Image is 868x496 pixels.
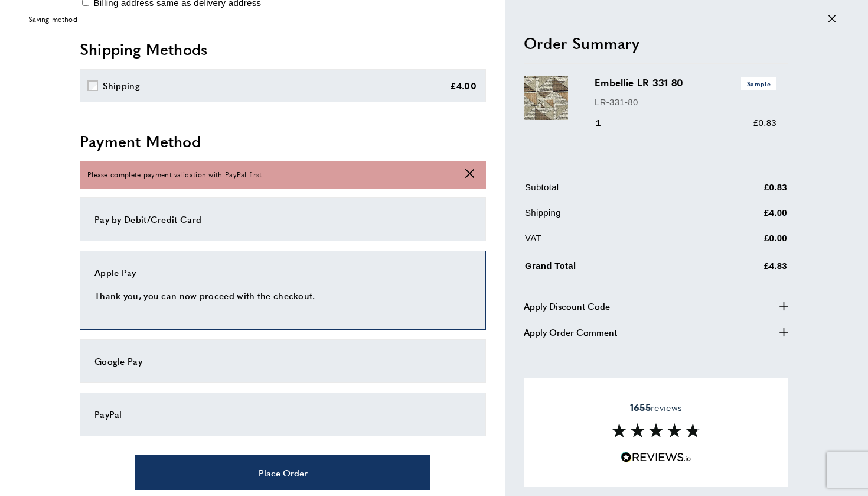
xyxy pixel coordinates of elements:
[706,180,787,203] td: £0.83
[706,231,787,254] td: £0.00
[103,79,140,93] div: Shipping
[94,265,471,280] div: Apple Pay
[706,257,787,282] td: £4.83
[525,231,704,254] td: VAT
[524,325,617,339] span: Apply Order Comment
[87,169,264,180] span: Please complete payment validation with PayPal first.
[80,131,486,152] h2: Payment Method
[741,77,776,90] span: Sample
[525,206,704,229] td: Shipping
[595,76,776,90] h3: Embellie LR 331 80
[753,118,776,128] span: £0.83
[524,76,568,120] img: Embellie LR 331 80
[21,6,847,33] div: off
[595,95,776,109] p: LR-331-80
[706,206,787,229] td: £4.00
[94,212,471,226] div: Pay by Debit/Credit Card
[525,257,704,282] td: Grand Total
[94,288,471,303] p: Thank you, you can now proceed with the checkout.
[450,79,477,93] div: £4.00
[94,407,471,422] div: PayPal
[828,14,836,25] div: Close message
[630,400,651,414] strong: 1655
[595,116,618,130] div: 1
[612,423,700,437] img: Reviews section
[524,299,610,313] span: Apply Discount Code
[94,354,471,368] div: Google Pay
[621,452,691,463] img: Reviews.io 5 stars
[525,180,704,203] td: Subtotal
[28,14,77,25] span: Saving method
[630,401,682,413] span: reviews
[524,32,788,53] h2: Order Summary
[135,455,430,490] button: Place Order
[80,38,486,60] h2: Shipping Methods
